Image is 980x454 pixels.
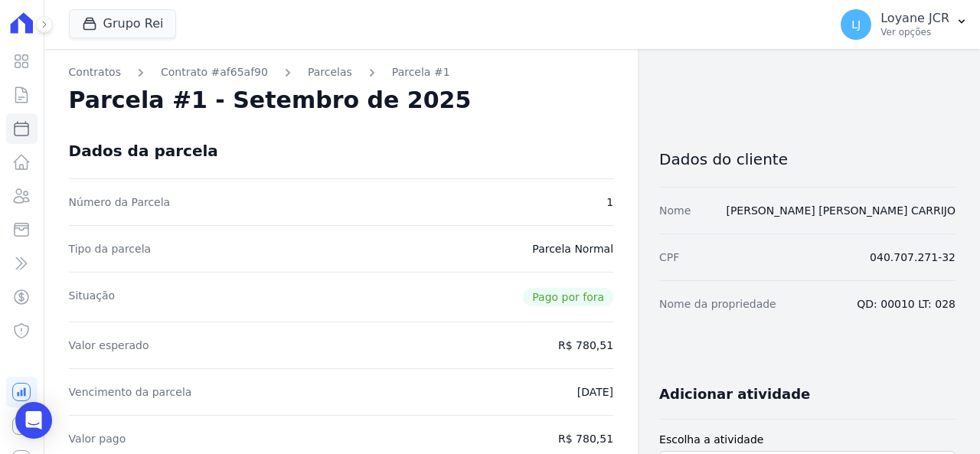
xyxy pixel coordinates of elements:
span: LJ [851,19,861,30]
dt: Vencimento da parcela [69,384,192,400]
dd: Parcela Normal [532,241,613,256]
div: Dados da parcela [69,142,218,160]
label: Escolha a atividade [659,432,955,448]
button: LJ Loyane JCR Ver opções [828,3,980,46]
dd: R$ 780,51 [558,338,613,353]
p: Ver opções [880,26,949,38]
div: Open Intercom Messenger [15,402,52,439]
a: Parcelas [308,64,352,80]
h3: Adicionar atividade [659,385,810,403]
h2: Parcela #1 - Setembro de 2025 [69,87,472,114]
dt: Nome da propriedade [659,296,776,312]
p: Loyane JCR [880,11,949,26]
dt: Valor esperado [69,338,149,353]
a: Contrato #af65af90 [161,64,268,80]
dd: 040.707.271-32 [870,250,955,265]
nav: Breadcrumb [69,64,613,80]
dt: Valor pago [69,431,126,446]
dt: Nome [659,203,691,218]
dt: Situação [69,288,116,306]
a: Contratos [69,64,121,80]
button: Grupo Rei [69,9,177,38]
dt: CPF [659,250,679,265]
dd: R$ 780,51 [558,431,613,446]
a: [PERSON_NAME] [PERSON_NAME] CARRIJO [726,204,955,217]
dd: QD: 00010 LT: 028 [857,296,955,312]
dd: [DATE] [577,384,613,400]
span: Pago por fora [523,288,613,306]
dd: 1 [606,194,613,210]
h3: Dados do cliente [659,150,955,168]
dt: Número da Parcela [69,194,171,210]
dt: Tipo da parcela [69,241,152,256]
a: Parcela #1 [392,64,450,80]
